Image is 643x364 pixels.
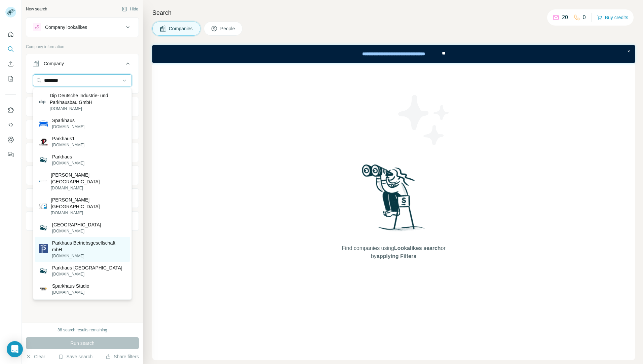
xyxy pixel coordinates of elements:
p: Dip Deutsche Industrie- und Parkhausbau GmbH [50,92,126,106]
button: My lists [5,73,16,85]
button: Company lookalikes [26,19,139,35]
button: Feedback [5,148,16,160]
button: Annual revenue ($) [26,144,139,160]
img: Parkhaus Berlin [39,223,48,232]
img: Parkhaus [39,155,48,165]
img: Dip Deutsche Industrie- und Parkhausbau GmbH [39,99,46,106]
button: Clear [26,353,45,360]
button: Quick start [5,28,16,40]
span: Companies [169,25,193,32]
p: [DOMAIN_NAME] [51,210,126,216]
p: [PERSON_NAME][GEOGRAPHIC_DATA] [51,172,126,185]
span: Lookalikes search [394,245,441,251]
p: Sparkhaus [52,117,84,124]
button: Industry [26,99,139,115]
button: Keywords [26,213,139,229]
p: [DOMAIN_NAME] [52,253,126,259]
p: [DOMAIN_NAME] [51,185,126,191]
p: [DOMAIN_NAME] [52,289,89,295]
p: Sparkhaus Studio [52,283,89,289]
p: Parkhaus1 [52,135,84,142]
img: Mannheimer Parkhausbetriebe [39,177,47,185]
div: Company [44,60,64,67]
p: Parkhaus [52,153,84,160]
button: Hide [117,4,143,14]
button: Enrich CSV [5,58,16,70]
button: Use Surfe on LinkedIn [5,104,16,116]
span: applying Filters [377,253,416,259]
button: Save search [58,353,92,360]
img: Surfe Illustration - Woman searching with binoculars [359,162,429,238]
button: Buy credits [597,13,628,22]
img: Sparkhaus Studio [39,284,48,294]
img: Surfe Illustration - Stars [394,90,454,150]
button: Search [5,43,16,55]
img: Hanauer Parkhaus [39,202,47,210]
iframe: Banner [152,45,635,63]
div: Company lookalikes [45,24,87,31]
div: Open Intercom Messenger [7,341,23,357]
p: Company information [26,44,139,50]
p: Parkhaus Betriebsgesellschaft mbH [52,240,126,253]
p: 0 [583,13,586,22]
p: [PERSON_NAME][GEOGRAPHIC_DATA] [51,196,126,210]
p: [DOMAIN_NAME] [52,124,84,130]
img: Sparkhaus [39,119,48,128]
p: 20 [562,13,568,22]
button: Company [26,56,139,74]
button: Employees (size) [26,167,139,183]
span: People [220,25,236,32]
button: Share filters [106,353,139,360]
div: 88 search results remaining [58,327,107,333]
span: Find companies using or by [340,244,447,260]
button: Dashboard [5,134,16,146]
div: New search [26,6,47,12]
p: [DOMAIN_NAME] [52,228,101,234]
button: HQ location [26,121,139,138]
button: Technologies [26,190,139,206]
p: [DOMAIN_NAME] [50,106,126,112]
button: Use Surfe API [5,119,16,131]
p: [DOMAIN_NAME] [52,271,122,277]
img: Parkhaus US [39,266,48,276]
h4: Search [152,8,635,17]
img: Parkhaus1 [39,137,48,146]
p: [GEOGRAPHIC_DATA] [52,221,101,228]
p: [DOMAIN_NAME] [52,160,84,166]
img: Avatar [5,7,16,17]
img: Parkhaus Betriebsgesellschaft mbH [39,244,48,255]
p: Parkhaus [GEOGRAPHIC_DATA] [52,264,122,271]
p: [DOMAIN_NAME] [52,142,84,148]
